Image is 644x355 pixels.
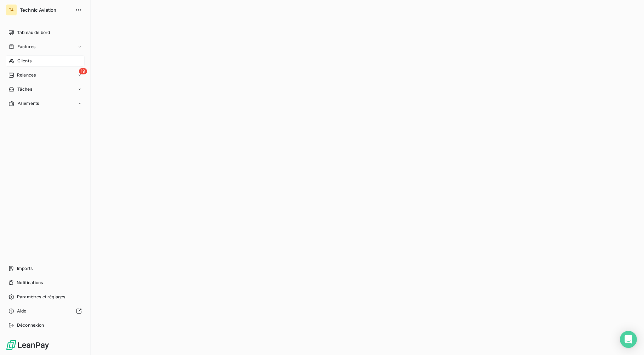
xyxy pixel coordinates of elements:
[20,7,71,13] span: Technic Aviation
[17,100,39,107] span: Paiements
[17,58,32,64] span: Clients
[620,331,637,348] div: Open Intercom Messenger
[17,29,50,36] span: Tableau de bord
[17,294,65,300] span: Paramètres et réglages
[17,280,43,286] span: Notifications
[17,308,27,314] span: Aide
[6,305,85,317] a: Aide
[6,4,17,16] div: TA
[17,322,44,328] span: Déconnexion
[79,68,87,74] span: 19
[17,44,35,50] span: Factures
[17,72,36,78] span: Relances
[17,86,32,92] span: Tâches
[17,265,33,272] span: Imports
[6,339,50,351] img: Logo LeanPay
